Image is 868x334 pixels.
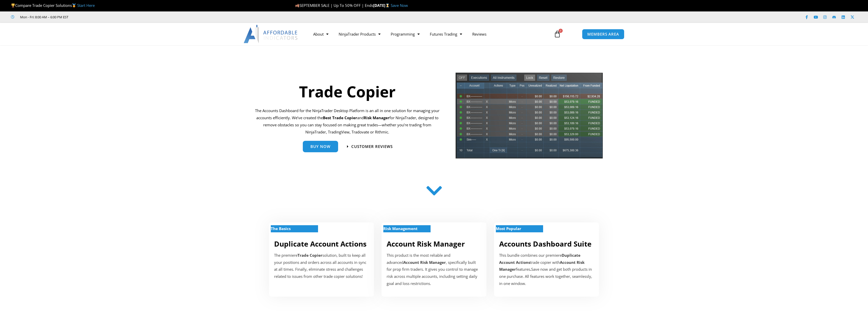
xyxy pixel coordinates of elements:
[499,252,594,287] div: This bundle combines our premiere trade copier with features Save now and get both products in on...
[295,3,373,8] span: SEPTEMBER SALE | Up To 50% OFF | Ends
[19,14,68,20] span: Mon - Fri: 8:00 AM – 6:00 PM EST
[72,4,76,7] img: 🥇
[403,260,446,265] strong: Account Risk Manager
[255,107,440,135] p: The Accounts Dashboard for the NinjaTrader Desktop Platform is an all in one solution for managin...
[347,145,393,148] a: Customer Reviews
[308,28,334,40] a: About
[391,3,408,8] a: Save Now
[297,253,322,258] strong: Trade Copier
[383,226,418,231] strong: Risk Management
[387,239,465,249] a: Account Risk Manager
[455,72,603,163] img: tradecopier | Affordable Indicators – NinjaTrader
[271,226,291,231] strong: The Basics
[499,239,592,249] a: Accounts Dashboard Suite
[530,267,531,272] b: .
[499,253,580,265] b: Duplicate Account Actions
[373,3,391,8] strong: [DATE]
[75,14,152,20] iframe: Customer reviews powered by Trustpilot
[323,115,357,120] b: Best Trade Copier
[310,145,330,148] span: Buy Now
[274,252,369,280] p: The premiere solution, built to keep all your positions and orders across all accounts in sync at...
[303,141,338,152] a: Buy Now
[255,81,440,102] h1: Trade Copier
[559,29,563,33] span: 0
[582,29,624,39] a: MEMBERS AREA
[851,317,863,329] iframe: Intercom live chat
[77,3,95,8] a: Start Here
[386,4,389,7] img: ⌛
[351,145,393,148] span: Customer Reviews
[11,4,15,7] img: 🏆
[496,226,521,231] strong: Most Popular
[334,28,386,40] a: NinjaTrader Products
[425,28,467,40] a: Futures Trading
[244,25,298,43] img: LogoAI | Affordable Indicators – NinjaTrader
[364,115,389,120] strong: Risk Manager
[295,4,299,7] img: 🍂
[587,32,619,36] span: MEMBERS AREA
[274,239,367,249] a: Duplicate Account Actions
[11,3,95,8] span: Compare Trade Copier Solutions
[386,28,425,40] a: Programming
[308,28,548,40] nav: Menu
[387,252,481,287] p: This product is the most reliable and advanced , specifically built for prop firm traders. It giv...
[467,28,492,40] a: Reviews
[546,27,569,41] a: 0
